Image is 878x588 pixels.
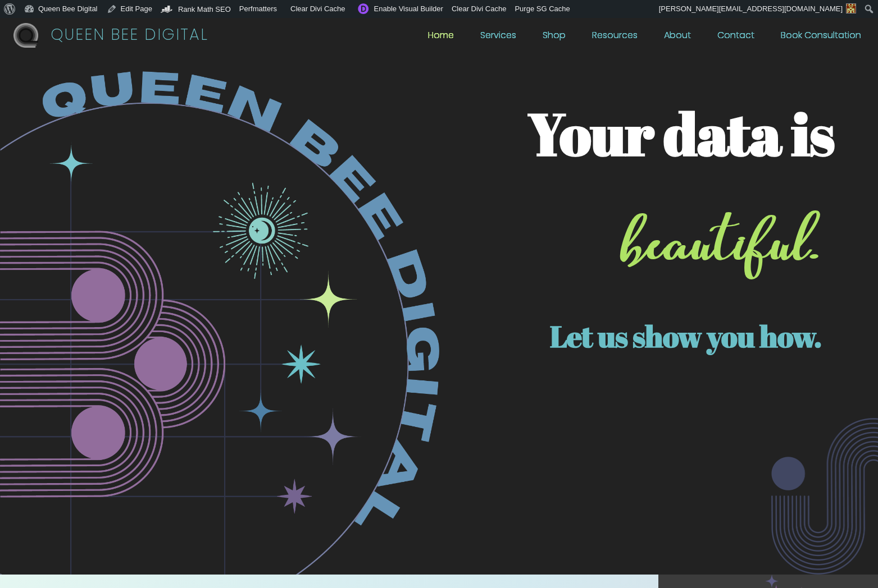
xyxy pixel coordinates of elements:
img: qbd_boho_redesignAsset 4@4x [771,418,878,575]
a: Contact [717,32,754,44]
a: Services [480,32,516,44]
h1: Your data is [457,98,834,174]
a: Resources [592,32,638,44]
span: Rank Math SEO [178,5,231,13]
img: QBD Logo [13,23,38,48]
h2: Let us show you how. [457,318,822,359]
a: Shop [543,32,566,44]
span: Clear Divi Cache [452,4,507,13]
a: Home [428,32,454,44]
h1: beautiful. [457,207,816,306]
a: About [664,32,691,44]
a: Book Consultation [781,32,861,44]
p: QUEEN BEE DIGITAL [51,29,208,44]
